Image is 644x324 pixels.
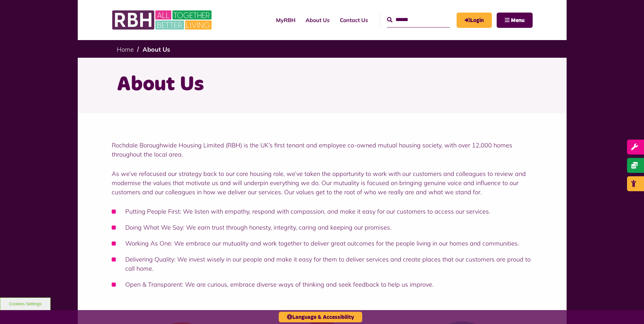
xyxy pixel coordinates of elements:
[457,13,492,28] a: MyRBH
[143,46,170,53] a: About Us
[613,293,644,324] iframe: Netcall Web Assistant for live chat
[112,141,533,159] p: Rochdale Boroughwide Housing Limited (RBH) is the UK’s first tenant and employee co-owned mutual ...
[497,13,533,28] button: Navigation
[511,18,525,23] span: Menu
[112,280,533,289] li: Open & Transparent: We are curious, embrace diverse ways of thinking and seek feedback to help us...
[112,255,533,273] li: Delivering Quality: We invest wisely in our people and make it easy for them to deliver services ...
[112,7,214,33] img: RBH
[335,11,373,29] a: Contact Us
[112,239,533,248] li: Working As One: We embrace our mutuality and work together to deliver great outcomes for the peop...
[117,46,134,53] a: Home
[112,223,533,232] li: Doing What We Say: We earn trust through honesty, integrity, caring and keeping our promises.
[117,71,528,98] h1: About Us
[271,11,300,29] a: MyRBH
[279,312,362,322] button: Language & Accessibility
[112,207,533,216] li: Putting People First: We listen with empathy, respond with compassion, and make it easy for our c...
[112,169,533,197] p: As we’ve refocused our strategy back to our core housing role, we’ve taken the opportunity to wor...
[300,11,335,29] a: About Us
